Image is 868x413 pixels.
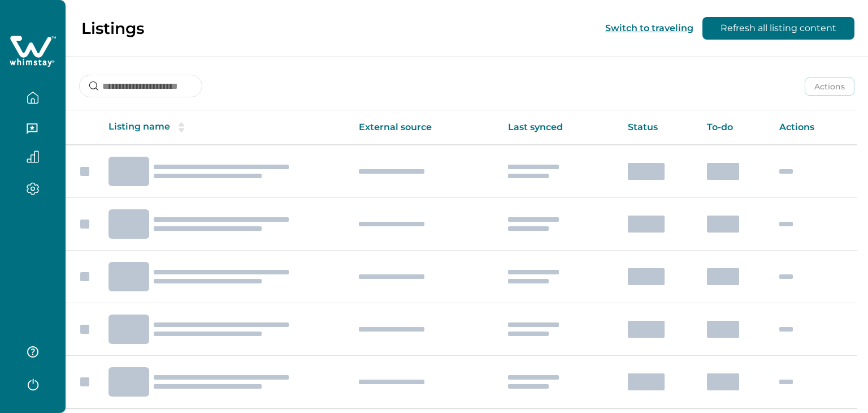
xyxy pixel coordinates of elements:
[81,19,144,38] p: Listings
[702,17,854,40] button: Refresh all listing content
[770,110,857,145] th: Actions
[170,122,193,133] button: sorting
[499,110,619,145] th: Last synced
[99,110,350,145] th: Listing name
[619,110,698,145] th: Status
[805,78,854,96] button: Actions
[605,23,693,33] button: Switch to traveling
[350,110,499,145] th: External source
[698,110,770,145] th: To-do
